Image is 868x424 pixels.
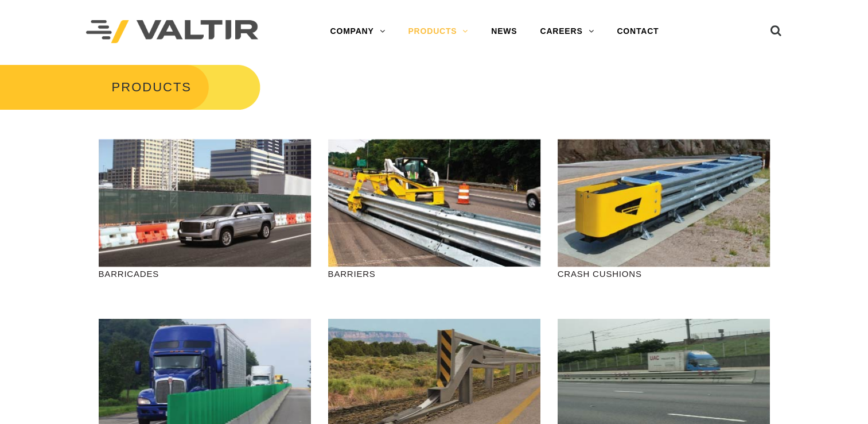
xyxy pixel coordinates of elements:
a: CAREERS [528,20,605,43]
p: BARRICADES [99,267,311,280]
a: CONTACT [605,20,670,43]
a: NEWS [480,20,528,43]
a: COMPANY [318,20,396,43]
a: PRODUCTS [396,20,480,43]
p: BARRIERS [328,267,540,280]
p: CRASH CUSHIONS [558,267,770,280]
img: Valtir [86,20,258,44]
